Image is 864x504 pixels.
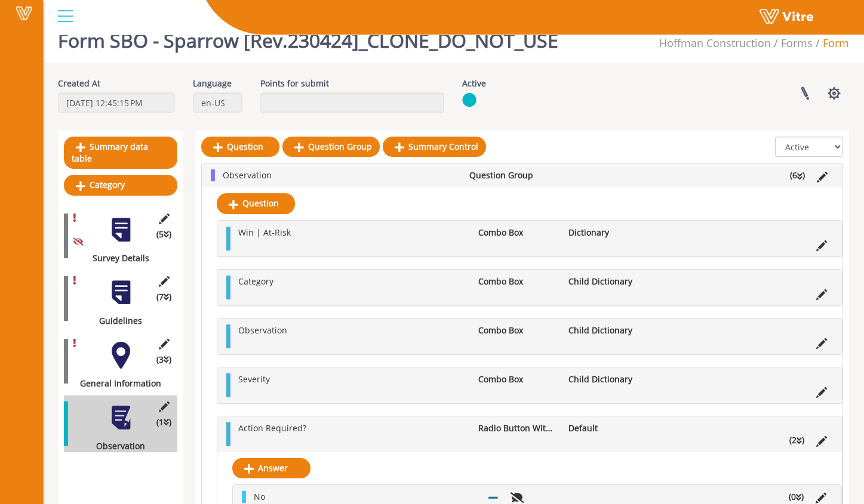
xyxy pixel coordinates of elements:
[156,354,171,366] span: (3 )
[238,373,270,385] span: Severity
[254,491,265,502] span: No
[64,315,168,327] div: Guidelines
[223,169,272,181] span: Observation
[64,440,168,452] div: Observation
[659,36,771,50] span: 211
[201,137,279,157] a: Question
[463,169,556,181] li: Question Group
[193,78,232,89] label: Language
[383,137,486,157] a: Summary Control
[64,175,177,195] a: Category
[813,36,849,51] li: Form
[562,227,653,239] li: Dictionary
[462,92,476,107] img: yes
[232,458,310,478] a: Answer
[562,422,653,434] li: Default
[472,373,562,385] li: Combo Box
[472,227,562,239] li: Combo Box
[783,491,810,503] li: (0 )
[562,276,653,287] li: Child Dictionary
[58,12,558,63] h1: Form SBO - Sparrow [Rev.230424]_CLONE_DO_NOT_USE
[472,276,562,287] li: Combo Box
[217,193,295,214] a: Question
[156,228,171,240] span: (5 )
[64,137,177,169] a: Summary data table
[238,422,306,434] span: Action Required?
[783,434,810,446] li: (2 )
[238,227,291,238] span: Win | At-Risk
[562,373,653,385] li: Child Dictionary
[58,78,100,89] label: Created At
[784,169,811,181] li: (6 )
[472,422,562,434] li: Radio Button With Options
[238,276,273,287] span: Category
[462,78,486,89] label: Active
[238,324,287,336] span: Observation
[472,324,562,336] li: Combo Box
[260,78,329,89] label: Points for submit
[64,252,168,264] div: Survey Details
[781,36,813,50] a: Forms
[562,324,653,336] li: Child Dictionary
[64,378,168,389] div: General Information
[156,416,171,428] span: (1 )
[282,137,380,157] a: Question Group
[156,291,171,303] span: (7 )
